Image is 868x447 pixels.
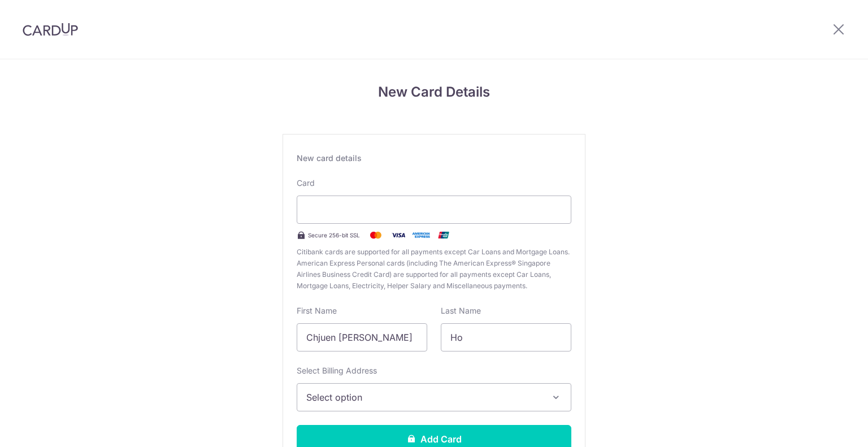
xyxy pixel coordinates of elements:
[297,177,315,189] label: Card
[364,228,387,242] img: Mastercard
[410,228,432,242] img: .alt.amex
[387,228,410,242] img: Visa
[297,383,571,411] button: Select option
[306,203,562,216] iframe: Secure card payment input frame
[306,390,541,404] span: Select option
[796,413,857,441] iframe: Opens a widget where you can find more information
[441,305,481,316] label: Last Name
[283,82,585,102] h4: New Card Details
[441,323,571,351] input: Cardholder Last Name
[308,231,360,240] span: Secure 256-bit SSL
[297,323,427,351] input: Cardholder First Name
[297,365,377,376] label: Select Billing Address
[432,228,455,242] img: .alt.unionpay
[23,23,78,36] img: CardUp
[297,305,337,316] label: First Name
[297,153,571,164] div: New card details
[297,246,571,292] span: Citibank cards are supported for all payments except Car Loans and Mortgage Loans. American Expre...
